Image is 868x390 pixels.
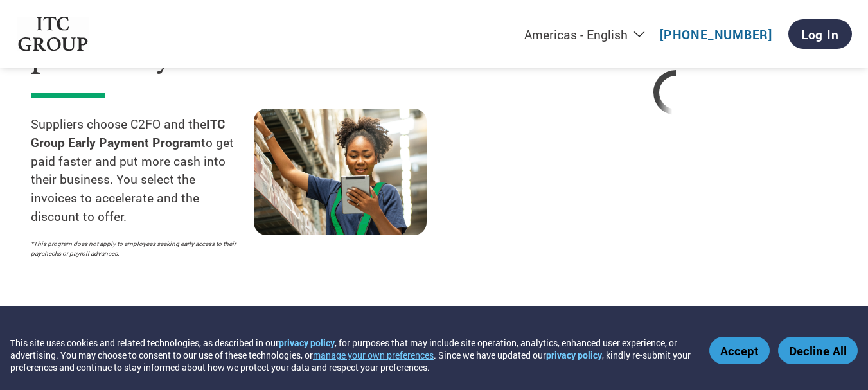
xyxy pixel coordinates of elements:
img: ITC Group [17,17,90,52]
div: This site uses cookies and related technologies, as described in our , for purposes that may incl... [10,337,691,373]
button: manage your own preferences [313,349,434,361]
p: Suppliers choose C2FO and the to get paid faster and put more cash into their business. You selec... [31,115,254,226]
strong: ITC Group Early Payment Program [31,116,225,150]
img: supply chain worker [254,109,427,235]
a: privacy policy [546,349,602,361]
p: *This program does not apply to employees seeking early access to their paychecks or payroll adva... [31,239,241,258]
button: Decline All [778,337,858,364]
a: Log In [788,19,852,49]
button: Accept [709,337,770,364]
a: [PHONE_NUMBER] [660,26,772,42]
a: privacy policy [279,337,335,349]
